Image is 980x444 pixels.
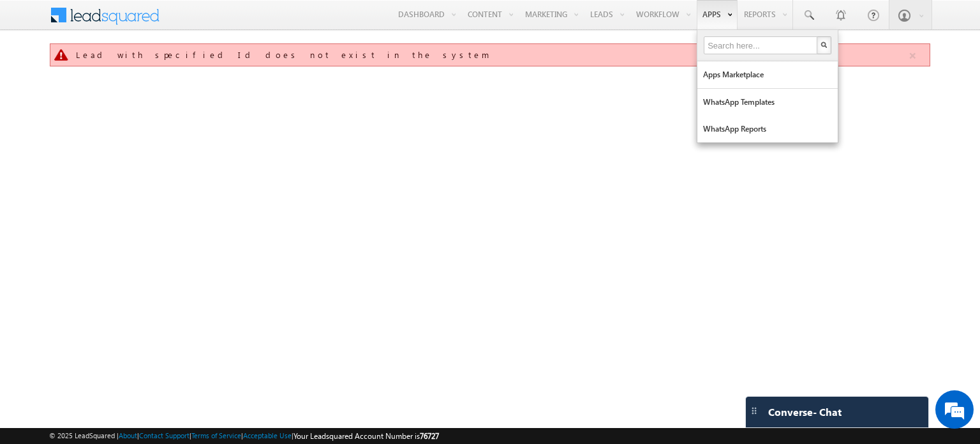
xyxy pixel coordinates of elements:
[293,431,439,441] span: Your Leadsquared Account Number is
[697,61,838,88] a: Apps Marketplace
[697,116,838,142] a: WhatsApp Reports
[119,431,137,440] a: About
[76,49,907,61] div: Lead with specified Id does not exist in the system
[191,431,241,440] a: Terms of Service
[420,431,439,441] span: 76727
[820,42,827,48] img: Search
[697,89,838,116] a: WhatsApp Templates
[768,406,842,418] span: Converse - Chat
[139,431,189,440] a: Contact Support
[49,430,439,442] span: © 2025 LeadSquared | | | | |
[749,406,759,416] img: carter-drag
[704,36,819,54] input: Search here...
[243,431,292,440] a: Acceptable Use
